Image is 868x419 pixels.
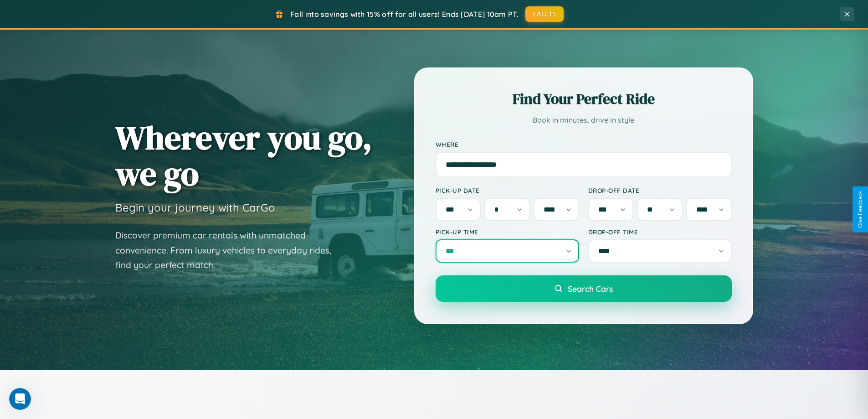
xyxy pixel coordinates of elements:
label: Pick-up Date [436,186,579,194]
h3: Begin your journey with CarGo [115,201,275,214]
label: Drop-off Date [588,186,732,194]
label: Drop-off Time [588,228,732,236]
p: Discover premium car rentals with unmatched convenience. From luxury vehicles to everyday rides, ... [115,228,343,273]
label: Pick-up Time [436,228,579,236]
label: Where [436,140,732,148]
button: Search Cars [436,275,732,302]
div: Give Feedback [857,191,863,228]
h1: Wherever you go, we go [115,119,372,191]
h2: Find Your Perfect Ride [436,89,732,109]
button: FALL15 [525,6,564,22]
span: Fall into savings with 15% off for all users! Ends [DATE] 10am PT. [290,10,519,19]
p: Book in minutes, drive in style [436,114,732,127]
iframe: Intercom live chat [9,388,31,410]
span: Search Cars [568,284,613,294]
